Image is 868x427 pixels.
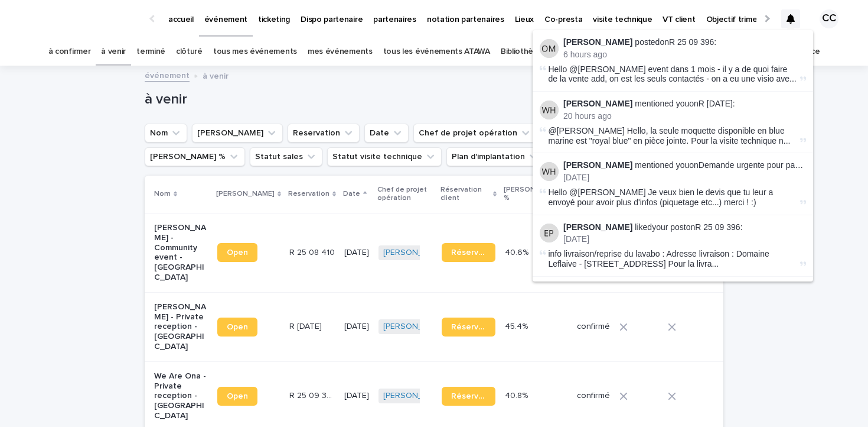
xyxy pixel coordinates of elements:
[563,37,806,47] p: posted on :
[540,224,559,242] img: Estelle Prochasson
[577,391,610,401] p: confirmé
[563,50,806,60] p: 6 hours ago
[227,323,248,331] span: Open
[549,126,798,146] span: @[PERSON_NAME] Hello, la seule moquette disponible en blue marine est "royal blue" en pièce joint...
[549,249,798,269] span: info livraison/reprise du lavabo : Adresse livraison : Domaine Leflaive - [STREET_ADDRESS] Pour l...
[213,38,297,66] a: tous mes événements
[501,38,560,66] a: Bibliothèque 3D
[440,183,490,205] p: Réservation client
[24,7,138,31] img: Ls34BcGeRexTGTNfXpUC
[364,124,409,143] button: Date
[442,243,495,262] a: Réservation
[216,187,275,200] p: [PERSON_NAME]
[540,162,559,181] img: William Hearsey
[217,318,257,337] a: Open
[217,387,257,406] a: Open
[217,243,257,262] a: Open
[344,322,369,332] p: [DATE]
[563,173,806,183] p: [DATE]
[227,392,248,400] span: Open
[563,222,806,232] p: liked your post on R 25 09 396 :
[154,371,208,421] p: We Are Ona - Private reception - [GEOGRAPHIC_DATA]
[154,223,208,283] p: [PERSON_NAME] - Community event - [GEOGRAPHIC_DATA]
[442,318,495,337] a: Réservation
[820,9,838,28] div: CC
[540,101,559,119] img: William Hearsey
[442,387,495,406] a: Réservation
[504,183,562,205] p: [PERSON_NAME] %
[577,322,610,332] p: confirmé
[505,319,530,332] p: 45.4%
[154,187,171,200] p: Nom
[505,245,531,258] p: 40.6%
[227,248,248,257] span: Open
[308,38,373,66] a: mes événements
[145,292,798,361] tr: [PERSON_NAME] - Private reception - [GEOGRAPHIC_DATA]OpenR [DATE]R [DATE] [DATE][PERSON_NAME] Rés...
[446,147,544,166] button: Plan d'implantation
[563,111,806,121] p: 20 hours ago
[145,213,798,292] tr: [PERSON_NAME] - Community event - [GEOGRAPHIC_DATA]OpenR 25 08 410R 25 08 410 [DATE][PERSON_NAME]...
[383,322,448,332] a: [PERSON_NAME]
[344,391,369,401] p: [DATE]
[145,91,537,108] h1: à venir
[145,147,245,166] button: Marge %
[343,187,360,200] p: Date
[192,124,283,143] button: Lien Stacker
[176,38,203,66] a: clôturé
[383,38,490,66] a: tous les événements ATAWA
[289,319,324,332] p: R 25 09 1853
[549,64,798,85] span: Hello @[PERSON_NAME] event dans 1 mois - il y a de quoi faire de la vente add, on est les seuls c...
[327,147,442,166] button: Statut visite technique
[101,38,126,66] a: à venir
[383,391,448,401] a: [PERSON_NAME]
[289,389,337,401] p: R 25 09 396
[288,187,329,200] p: Reservation
[383,248,448,258] a: [PERSON_NAME]
[289,245,337,258] p: R 25 08 410
[377,183,433,205] p: Chef de projet opération
[451,323,486,331] span: Réservation
[451,392,486,400] span: Réservation
[154,302,208,352] p: [PERSON_NAME] - Private reception - [GEOGRAPHIC_DATA]
[344,248,369,258] p: [DATE]
[48,38,91,66] a: à confirmer
[549,187,774,207] span: Hello @[PERSON_NAME] Je veux bien le devis que tu leur a envoyé pour avoir plus d'infos (piquetag...
[563,222,632,232] strong: [PERSON_NAME]
[288,124,360,143] button: Reservation
[136,38,165,66] a: terminé
[505,389,530,401] p: 40.8%
[250,147,322,166] button: Statut sales
[145,68,190,82] a: événement
[540,39,559,58] img: Olivia Marchand
[563,234,806,244] p: [DATE]
[451,248,486,257] span: Réservation
[563,160,806,170] p: mentioned you on :
[563,160,632,170] strong: [PERSON_NAME]
[563,99,632,108] strong: [PERSON_NAME]
[669,37,714,47] a: R 25 09 396
[563,37,632,47] strong: [PERSON_NAME]
[699,99,733,108] a: R [DATE]
[203,69,229,82] p: à venir
[563,99,806,109] p: mentioned you on :
[145,124,187,143] button: Nom
[413,124,537,143] button: Chef de projet opération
